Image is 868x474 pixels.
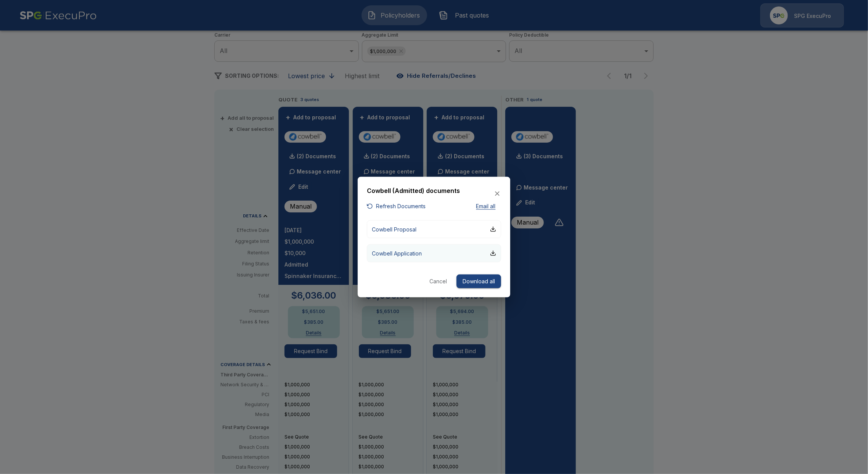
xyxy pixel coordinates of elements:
[372,225,416,233] p: Cowbell Proposal
[367,244,501,262] button: Cowbell Application
[367,186,460,196] h6: Cowbell (Admitted) documents
[457,274,501,288] button: Download all
[367,220,501,238] button: Cowbell Proposal
[367,202,426,211] button: Refresh Documents
[426,274,450,288] button: Cancel
[372,249,422,257] p: Cowbell Application
[471,202,501,211] button: Email all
